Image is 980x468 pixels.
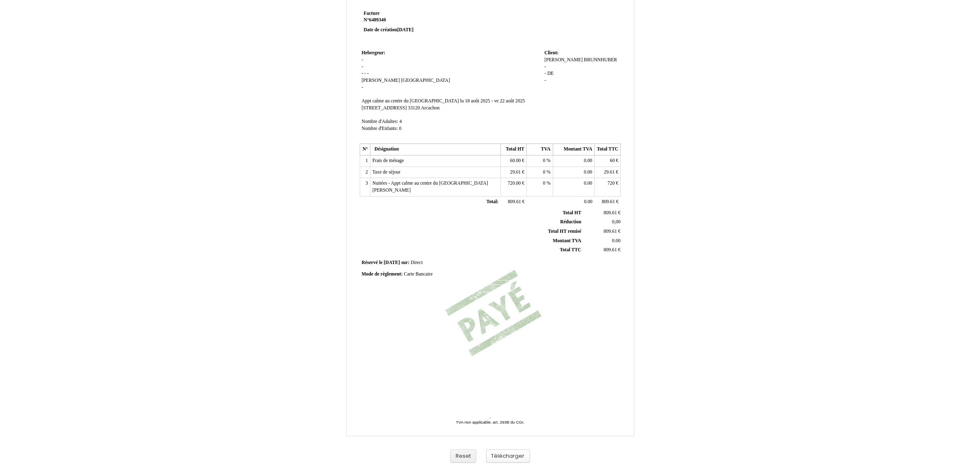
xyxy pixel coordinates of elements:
[370,144,500,155] th: Désignation
[584,199,592,204] span: 0.00
[364,17,462,23] strong: N°
[364,27,414,32] strong: Date de création
[508,199,521,204] span: 809.61
[527,178,553,196] td: %
[367,71,369,76] span: -
[364,71,366,76] span: -
[408,105,420,111] span: 33120
[372,158,404,163] span: Frais de ménage
[604,229,617,234] span: 809.61
[595,178,621,196] td: €
[362,85,363,90] span: -
[548,229,581,234] span: Total HT remisé
[584,169,592,175] span: 0.00
[421,105,440,111] span: Arcachon
[500,144,526,155] th: Total HT
[372,169,400,175] span: Taxe de séjour
[527,144,553,155] th: TVA
[595,155,621,167] td: €
[584,158,592,163] span: 0.00
[608,181,615,186] span: 720
[399,126,402,131] span: 0
[460,98,525,104] span: lu 18 août 2025 - ve 22 août 2025
[397,27,413,32] span: [DATE]
[362,50,386,56] span: Hebergeur:
[369,17,386,23] span: 6489340
[543,181,545,186] span: 0
[507,181,521,186] span: 720.00
[362,271,403,277] span: Mode de règlement:
[612,219,620,225] span: 0,00
[610,158,615,163] span: 60
[560,247,581,253] span: Total TTC
[545,71,546,76] span: -
[384,260,400,265] span: [DATE]
[362,260,383,265] span: Réservé le
[553,238,581,243] span: Montant TVA
[563,210,581,215] span: Total HT
[500,167,526,178] td: €
[547,71,554,76] span: DE
[401,78,450,83] span: [GEOGRAPHIC_DATA]
[595,144,621,155] th: Total TTC
[545,57,583,63] span: [PERSON_NAME]
[372,181,488,193] span: Nuitées - Appt calme au centre du [GEOGRAPHIC_DATA][PERSON_NAME]
[360,167,370,178] td: 2
[450,449,476,463] button: Reset
[360,155,370,167] td: 1
[456,420,524,424] span: TVA non applicable, art. 293B du CGI.
[500,155,526,167] td: €
[399,119,402,124] span: 4
[362,105,407,111] span: [STREET_ADDRESS]
[362,98,459,104] span: Appt calme au centre du [GEOGRAPHIC_DATA]
[595,196,621,208] td: €
[545,78,546,83] span: -
[510,158,521,163] span: 60.00
[604,247,617,253] span: 809.61
[553,144,594,155] th: Montant TVA
[583,246,622,255] td: €
[487,199,498,204] span: Total:
[362,57,363,63] span: -
[489,415,491,420] span: -
[362,64,363,70] span: -
[583,227,622,236] td: €
[527,167,553,178] td: %
[602,199,615,204] span: 809.61
[500,178,526,196] td: €
[543,158,545,163] span: 0
[527,155,553,167] td: %
[543,169,545,175] span: 0
[364,11,380,16] span: Facture
[604,210,617,215] span: 809.61
[486,449,530,463] button: Télécharger
[595,167,621,178] td: €
[411,260,423,265] span: Direct
[362,126,398,131] span: Nombre d'Enfants:
[945,431,974,462] iframe: Chat
[604,169,615,175] span: 29.61
[584,57,617,63] span: BRUNNHUBER
[401,260,410,265] span: sur:
[545,50,559,56] span: Client:
[360,178,370,196] td: 3
[510,169,521,175] span: 29.61
[584,181,592,186] span: 0.00
[500,196,526,208] td: €
[545,64,546,70] span: -
[360,144,370,155] th: N°
[362,78,400,83] span: [PERSON_NAME]
[560,219,581,225] span: Réduction
[362,71,363,76] span: -
[404,271,433,277] span: Carte Bancaire
[362,119,398,124] span: Nombre d'Adultes:
[612,238,620,243] span: 0.00
[583,209,622,218] td: €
